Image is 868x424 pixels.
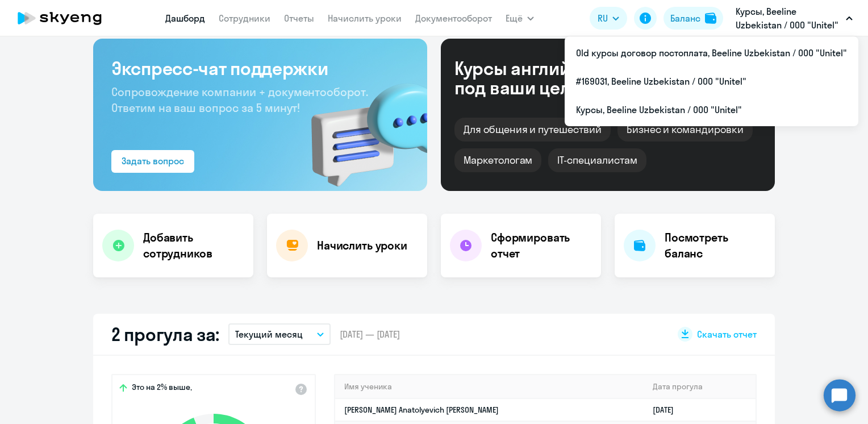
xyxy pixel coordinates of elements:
a: Дашборд [165,13,205,24]
div: IT-специалистам [548,148,646,172]
h4: Начислить уроки [317,238,407,253]
a: Отчеты [284,13,314,24]
th: Дата прогула [644,375,756,398]
a: [DATE] [653,405,683,415]
div: Баланс [670,11,700,25]
button: Текущий месяц [228,323,331,345]
img: bg-img [295,63,427,191]
span: Это на 2% выше, [132,382,192,396]
img: balance [705,13,716,24]
h3: Экспресс-чат поддержки [111,57,409,80]
a: Документооборот [415,13,492,24]
span: Скачать отчет [697,328,757,340]
div: Задать вопрос [122,154,184,168]
button: Балансbalance [663,7,723,30]
span: Сопровождение компании + документооборот. Ответим на ваш вопрос за 5 минут! [111,85,368,115]
a: [PERSON_NAME] Anatolyevich [PERSON_NAME] [344,405,499,415]
span: [DATE] — [DATE] [340,328,400,340]
button: Ещё [506,7,534,30]
a: Сотрудники [219,13,270,24]
div: Бизнес и командировки [617,118,753,142]
div: Маркетологам [454,148,541,172]
h4: Сформировать отчет [491,230,592,261]
a: Начислить уроки [328,13,402,24]
div: Для общения и путешествий [454,118,611,142]
h2: 2 прогула за: [111,323,219,346]
button: Курсы, Beeline Uzbekistan / ООО "Unitel" [730,5,858,32]
span: Ещё [506,11,523,25]
button: Задать вопрос [111,150,194,173]
h4: Добавить сотрудников [143,230,244,261]
span: RU [598,11,608,25]
ul: Ещё [565,36,858,126]
p: Курсы, Beeline Uzbekistan / ООО "Unitel" [736,5,841,32]
button: RU [590,7,627,30]
p: Текущий месяц [235,327,303,341]
div: Курсы английского под ваши цели [454,59,649,97]
th: Имя ученика [335,375,644,398]
h4: Посмотреть баланс [665,230,766,261]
